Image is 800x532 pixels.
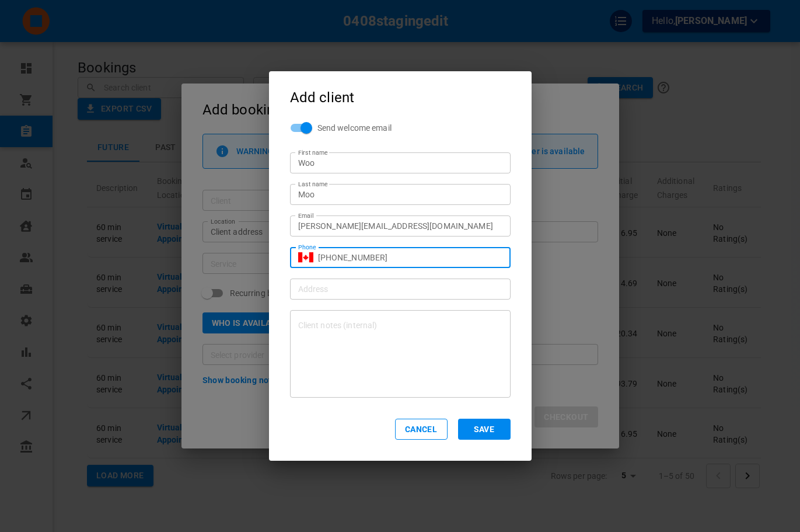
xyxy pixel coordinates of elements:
label: Email [298,211,313,220]
label: Last name [298,180,327,189]
label: First name [298,148,327,157]
button: Save [458,419,511,440]
span: Send welcome email [317,122,392,134]
input: Address [293,281,495,296]
label: Phone [298,243,316,252]
button: Cancel [395,419,448,440]
button: Select country [298,249,313,266]
h2: Add client [269,71,532,121]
